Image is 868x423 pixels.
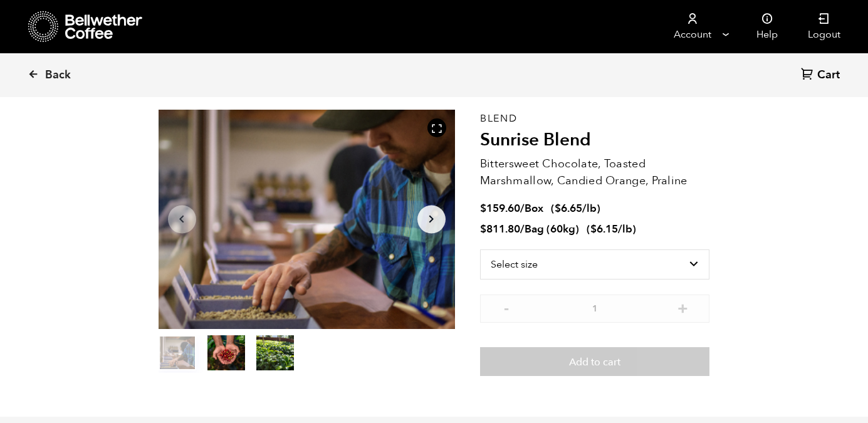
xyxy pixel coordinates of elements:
[590,222,618,236] bdi: 6.15
[520,222,525,236] span: /
[45,68,71,83] span: Back
[525,222,579,236] span: Bag (60kg)
[675,301,691,313] button: +
[480,347,710,376] button: Add to cart
[801,67,843,84] a: Cart
[480,155,710,189] p: Bittersweet Chocolate, Toasted Marshmallow, Candied Orange, Praline
[555,201,582,216] bdi: 6.65
[480,130,710,151] h2: Sunrise Blend
[480,222,520,236] bdi: 811.80
[499,301,515,313] button: -
[480,222,486,236] span: $
[587,222,636,236] span: ( )
[590,222,597,236] span: $
[582,201,597,216] span: /lb
[555,201,561,216] span: $
[480,201,520,216] bdi: 159.60
[480,201,486,216] span: $
[551,201,600,216] span: ( )
[618,222,632,236] span: /lb
[520,201,525,216] span: /
[525,201,543,216] span: Box
[817,68,840,83] span: Cart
